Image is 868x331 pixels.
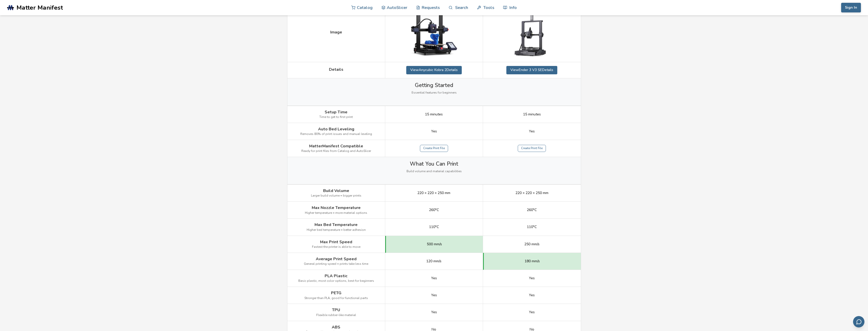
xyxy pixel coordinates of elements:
span: Removes 80% of print issues and manual leveling [300,132,372,136]
a: Create Print File [518,145,546,152]
span: Time to get to first print [319,115,353,119]
span: 500 mm/s [427,242,442,246]
span: What You Can Print [410,161,458,167]
span: Yes [529,293,535,297]
span: Fastest the printer is able to move [312,245,360,249]
span: 220 × 220 × 250 mm [417,191,450,195]
span: Average Print Speed [316,257,357,261]
a: ViewAnycubic Kobra 2Details [406,66,462,74]
span: Yes [431,276,437,280]
span: Yes [431,293,437,297]
span: Flexible rubber-like material [316,313,356,317]
span: Yes [529,276,535,280]
a: ViewEnder 3 V3 SEDetails [506,66,557,74]
img: Ender 3 V3 SE [507,7,557,58]
span: Essential features for beginners [412,91,457,95]
a: Create Print File [420,145,448,152]
span: Build volume and material capabilities [407,170,462,173]
span: Max Nozzle Temperature [312,205,361,210]
span: Setup Time [325,110,347,114]
span: Matter Manifest [16,4,63,11]
span: 120 mm/s [426,259,441,263]
span: Build Volume [323,188,349,193]
span: Larger build volume = bigger prints [311,194,361,198]
span: 110°C [429,225,439,229]
span: Yes [529,129,535,133]
span: Image [330,30,342,34]
button: Send feedback via email [853,316,864,327]
span: Yes [431,310,437,314]
span: 15 minutes [523,112,541,116]
span: 110°C [527,225,537,229]
span: Stronger than PLA, good for functional parts [304,297,368,300]
span: Max Print Speed [320,240,352,244]
span: Max Bed Temperature [315,222,358,227]
span: 180 mm/s [525,259,540,263]
span: 15 minutes [425,112,443,116]
span: MatterManifest Compatible [309,144,363,148]
span: 220 × 220 × 250 mm [515,191,548,195]
span: 260°C [429,208,439,212]
span: Getting Started [415,82,453,88]
span: Auto Bed Leveling [318,127,354,131]
img: Anycubic Kobra 2 [409,7,459,58]
span: General printing speed = prints take less time [304,262,368,266]
span: 250 mm/s [524,242,540,246]
span: Ready for print files from Catalog and AutoSlicer [301,149,371,153]
span: Higher bed temperature = better adhesion [307,228,366,232]
span: Yes [431,129,437,133]
span: ABS [332,325,340,329]
span: 260°C [527,208,537,212]
span: Yes [529,310,535,314]
span: Higher temperature = more material options [305,211,367,215]
span: PLA Plastic [325,274,347,278]
span: TPU [332,308,340,312]
button: Sign In [841,3,861,12]
span: Details [329,67,343,72]
span: PETG [331,291,341,295]
span: Basic plastic, most color options, best for beginners [298,279,374,283]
